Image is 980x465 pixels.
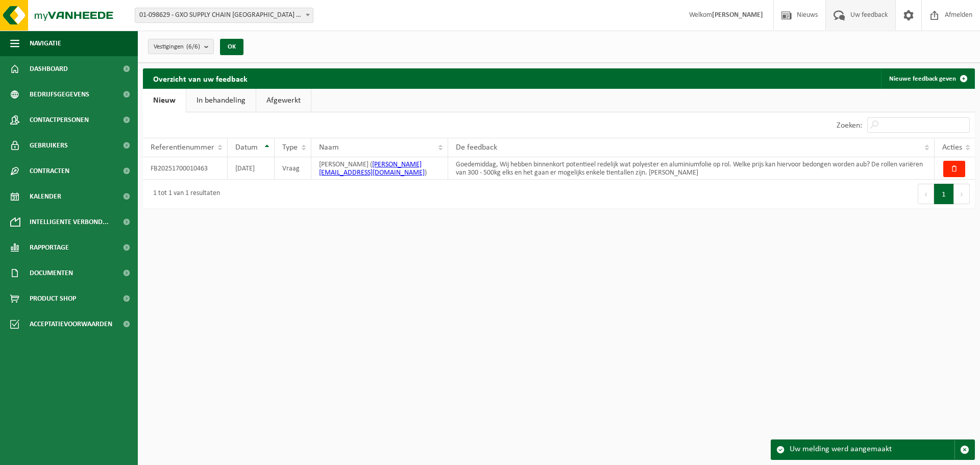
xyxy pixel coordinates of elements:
[135,8,313,22] span: 01-098629 - GXO SUPPLY CHAIN ANTWERP NV - ANTWERPEN
[837,121,862,130] label: Zoeken:
[30,107,89,133] span: Contactpersonen
[220,39,243,55] button: OK
[30,184,61,209] span: Kalender
[30,235,69,260] span: Rapportage
[148,185,220,203] div: 1 tot 1 van 1 resultaten
[456,143,497,152] span: De feedback
[448,157,934,180] td: Goedemiddag, Wij hebben binnenkort potentieel redelijk wat polyester en aluminiumfolie op rol. We...
[143,157,228,180] td: FB20251700010463
[30,133,68,158] span: Gebruikers
[934,184,954,204] button: 1
[942,143,962,152] span: Acties
[790,440,954,459] div: Uw melding werd aangemaakt
[30,286,76,311] span: Product Shop
[154,39,200,55] span: Vestigingen
[30,82,89,107] span: Bedrijfsgegevens
[30,158,69,184] span: Contracten
[186,43,200,50] count: (6/6)
[282,143,298,152] span: Type
[712,11,763,19] strong: [PERSON_NAME]
[30,311,112,337] span: Acceptatievoorwaarden
[135,8,313,23] span: 01-098629 - GXO SUPPLY CHAIN ANTWERP NV - ANTWERPEN
[275,157,311,180] td: Vraag
[319,161,425,177] a: [PERSON_NAME][EMAIL_ADDRESS][DOMAIN_NAME]
[30,260,73,286] span: Documenten
[918,184,934,204] button: Previous
[30,209,109,235] span: Intelligente verbond...
[151,143,214,152] span: Referentienummer
[319,143,339,152] span: Naam
[186,89,256,112] a: In behandeling
[30,31,61,56] span: Navigatie
[143,89,186,112] a: Nieuw
[311,157,449,180] td: [PERSON_NAME] ( )
[256,89,311,112] a: Afgewerkt
[30,56,68,82] span: Dashboard
[143,68,258,88] h2: Overzicht van uw feedback
[148,39,214,54] button: Vestigingen(6/6)
[954,184,970,204] button: Next
[881,68,974,89] a: Nieuwe feedback geven
[228,157,275,180] td: [DATE]
[235,143,258,152] span: Datum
